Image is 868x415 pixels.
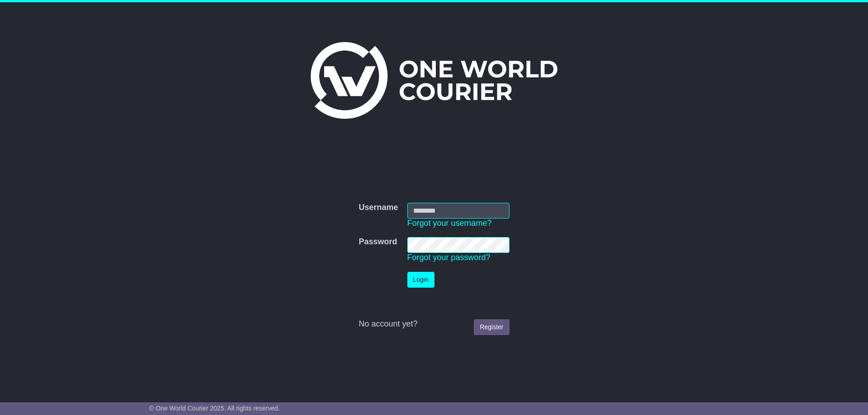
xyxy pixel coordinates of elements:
a: Register [474,319,509,335]
label: Password [359,237,397,247]
img: One World [311,42,557,119]
label: Username [359,203,398,213]
button: Login [407,272,434,288]
span: © One World Courier 2025. All rights reserved. [149,405,280,412]
div: No account yet? [359,319,509,329]
a: Forgot your password? [407,253,491,262]
a: Forgot your username? [407,219,492,228]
